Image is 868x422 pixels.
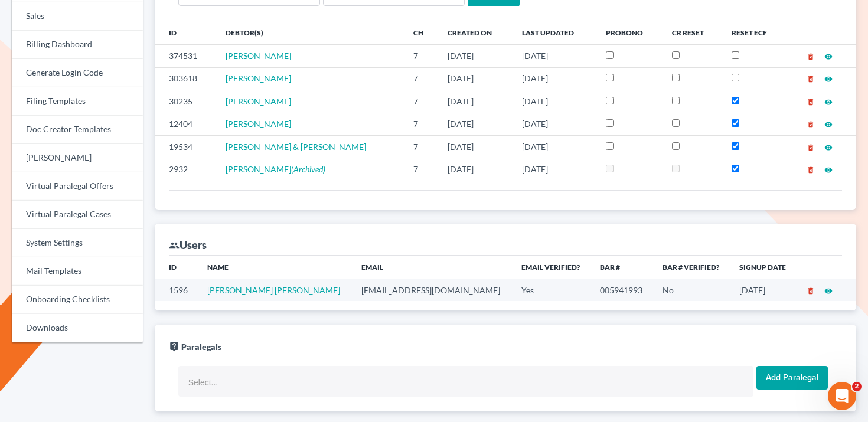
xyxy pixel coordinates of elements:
[807,164,815,174] a: delete_forever
[512,256,590,279] th: Email Verified?
[404,113,438,135] td: 7
[653,256,730,279] th: Bar # Verified?
[198,256,352,279] th: Name
[155,256,198,279] th: ID
[663,21,722,44] th: CR Reset
[824,285,833,295] a: visibility
[513,90,596,113] td: [DATE]
[756,366,828,390] input: Add Paralegal
[404,90,438,113] td: 7
[807,120,815,129] i: delete_forever
[352,256,512,279] th: Email
[824,51,833,61] a: visibility
[824,53,833,61] i: visibility
[226,73,291,83] a: [PERSON_NAME]
[12,2,143,31] a: Sales
[226,164,325,174] a: [PERSON_NAME](Archived)
[596,21,663,44] th: ProBono
[807,119,815,129] a: delete_forever
[169,341,180,352] i: live_help
[226,96,291,106] a: [PERSON_NAME]
[404,67,438,90] td: 7
[807,143,815,152] i: delete_forever
[824,96,833,106] a: visibility
[824,287,833,295] i: visibility
[513,135,596,158] td: [DATE]
[730,256,797,279] th: Signup Date
[155,67,216,90] td: 303618
[730,279,797,301] td: [DATE]
[404,21,438,44] th: Ch
[169,238,207,252] div: Users
[807,98,815,106] i: delete_forever
[807,75,815,83] i: delete_forever
[12,286,143,314] a: Onboarding Checklists
[155,158,216,181] td: 2932
[513,158,596,181] td: [DATE]
[226,142,366,152] a: [PERSON_NAME] & [PERSON_NAME]
[824,119,833,129] a: visibility
[226,51,291,61] a: [PERSON_NAME]
[438,21,513,44] th: Created On
[590,256,653,279] th: Bar #
[438,67,513,90] td: [DATE]
[807,73,815,83] a: delete_forever
[807,166,815,174] i: delete_forever
[155,90,216,113] td: 30235
[207,285,340,295] a: [PERSON_NAME] [PERSON_NAME]
[513,21,596,44] th: Last Updated
[226,119,291,129] a: [PERSON_NAME]
[226,164,291,174] span: [PERSON_NAME]
[12,144,143,172] a: [PERSON_NAME]
[216,21,404,44] th: Debtor(s)
[438,135,513,158] td: [DATE]
[590,279,653,301] td: 005941993
[181,342,221,352] span: Paralegals
[155,45,216,67] td: 374531
[807,142,815,152] a: delete_forever
[12,229,143,257] a: System Settings
[513,113,596,135] td: [DATE]
[824,98,833,106] i: visibility
[12,314,143,342] a: Downloads
[12,59,143,87] a: Generate Login Code
[12,172,143,201] a: Virtual Paralegal Offers
[824,166,833,174] i: visibility
[653,279,730,301] td: No
[12,201,143,229] a: Virtual Paralegal Cases
[824,73,833,83] a: visibility
[438,158,513,181] td: [DATE]
[852,382,862,391] span: 2
[438,90,513,113] td: [DATE]
[291,164,325,174] em: (Archived)
[513,67,596,90] td: [DATE]
[824,120,833,129] i: visibility
[404,135,438,158] td: 7
[352,279,512,301] td: [EMAIL_ADDRESS][DOMAIN_NAME]
[512,279,590,301] td: Yes
[807,287,815,295] i: delete_forever
[12,116,143,144] a: Doc Creator Templates
[824,75,833,83] i: visibility
[828,382,856,410] iframe: Intercom live chat
[438,113,513,135] td: [DATE]
[807,53,815,61] i: delete_forever
[12,31,143,59] a: Billing Dashboard
[155,279,198,301] td: 1596
[12,87,143,116] a: Filing Templates
[722,21,787,44] th: Reset ECF
[12,257,143,286] a: Mail Templates
[155,113,216,135] td: 12404
[807,285,815,295] a: delete_forever
[824,143,833,152] i: visibility
[438,45,513,67] td: [DATE]
[155,21,216,44] th: ID
[404,45,438,67] td: 7
[404,158,438,181] td: 7
[807,51,815,61] a: delete_forever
